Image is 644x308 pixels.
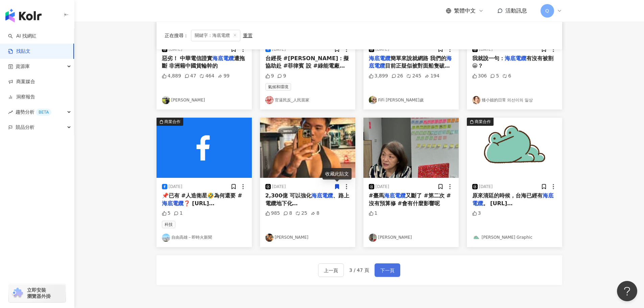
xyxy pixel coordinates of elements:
mark: 海底電纜 [384,192,406,199]
img: post-image [157,118,252,178]
img: KOL Avatar [162,234,170,242]
div: 重置 [243,33,253,38]
a: KOL Avatar官逼民反_人民當家 [265,96,350,104]
a: 商案媒合 [8,78,35,85]
div: 8 [311,210,319,217]
a: KOL Avatar[PERSON_NAME] [369,234,453,242]
div: 9 [277,73,286,79]
img: KOL Avatar [162,96,170,104]
span: 科技 [162,221,175,228]
div: 306 [472,73,487,79]
div: [DATE] [169,184,183,190]
span: 2,300億 可以強化 [265,192,311,199]
span: 我就說一句： [472,55,505,62]
mark: 海底電纜 [369,55,390,62]
div: 25 [295,210,307,217]
div: 5 [162,210,171,217]
div: BETA [36,109,51,116]
span: 正在搜尋 ： [165,33,188,38]
a: KOL Avatar[PERSON_NAME] [265,234,350,242]
img: chrome extension [11,288,24,299]
button: 商業合作 [467,118,562,178]
img: logo [5,9,42,22]
button: 商業合作 [157,118,252,178]
a: KOL AvatarFiFi [PERSON_NAME]歲 [369,96,453,104]
mark: 海底電纜 [311,192,333,199]
div: 9 [265,73,274,79]
div: 商業合作 [475,118,491,125]
div: 5 [490,73,499,79]
img: post-image [260,118,355,178]
img: post-image [363,118,459,178]
mark: 海底電纜 [162,200,184,207]
div: 1 [174,210,183,217]
div: 47 [185,73,196,79]
div: 8 [283,210,292,217]
div: 1 [369,210,378,217]
span: 原來清廷的時候，台海已經有 [472,192,543,199]
a: searchAI 找網紅 [8,33,37,40]
span: 📌已有 #人造衛星🤣為何還要 # [162,192,242,199]
span: 繁體中文 [454,7,476,15]
div: 99 [218,73,230,79]
a: KOL Avatar[PERSON_NAME] [162,96,246,104]
img: KOL Avatar [369,96,377,104]
div: 商業合作 [164,118,181,125]
span: 關鍵字：海底電纜 [191,30,240,41]
span: 簡單來說就網路 我們的 [390,55,447,62]
a: KOL Avatar矮小姐的日常 의선이의 일상 [472,96,557,104]
img: KOL Avatar [265,234,273,242]
span: 、路上電纜地下化… [265,192,349,206]
a: 找貼文 [8,48,30,55]
span: 台經長 #[PERSON_NAME]：擬協助赴 #菲律賓 設 #綠能電廠 # [265,55,350,69]
span: 3 / 47 頁 [349,267,369,273]
span: 上一頁 [324,266,338,275]
div: 3 [472,210,481,217]
img: KOL Avatar [472,96,480,104]
mark: 海底電纜 [505,55,526,62]
img: KOL Avatar [369,234,377,242]
span: ❓ [URL][DOMAIN_NAME] [162,200,215,214]
div: [DATE] [376,184,389,190]
span: 又斷了 #第二次 #沒有預算修 #會有什麼影響呢 [369,192,451,206]
button: 下一頁 [375,263,400,277]
mark: 海底電纜 [212,55,234,62]
a: 洞察報告 [8,94,35,100]
span: #臺馬 [369,192,384,199]
div: 464 [199,73,214,79]
div: 6 [502,73,511,79]
span: 資源庫 [16,59,30,74]
span: 。 [URL][DOMAIN_NAME] [472,200,523,214]
img: post-image [467,118,562,178]
span: 氣候和環境 [265,83,291,91]
div: [DATE] [479,184,493,190]
iframe: Help Scout Beacon - Open [617,281,637,301]
img: KOL Avatar [472,234,480,242]
span: 趨勢分析 [16,104,51,120]
div: 985 [265,210,280,217]
button: 上一頁 [318,263,344,277]
mark: 海底電纜 [472,192,553,206]
span: 惡劣！ 中華電信證實 [162,55,213,62]
span: 競品分析 [16,120,34,135]
span: Q [545,7,549,15]
span: 立即安裝 瀏覽器外掛 [27,287,51,299]
img: KOL Avatar [265,96,273,104]
a: KOL Avatar自由高雄－即時火新聞 [162,234,246,242]
span: 下一頁 [380,266,395,275]
div: 收藏此貼文 [323,168,352,180]
span: rise [8,110,13,115]
span: 目前正疑似被對面船隻破壞 長輩沒有網路不能發早安圖 我們沒有網路不能發網美自拍圖 以上都還好 最恐怖的是，當國際情況危急時 我們無法上網向國際發尋求救援圖 請關注 [369,63,452,107]
span: 活動訊息 [505,7,527,14]
div: 3,899 [369,73,388,79]
a: chrome extension立即安裝 瀏覽器外掛 [9,284,66,302]
div: 194 [425,73,439,79]
div: 245 [406,73,421,79]
a: KOL Avatar[PERSON_NAME] Graphic [472,234,557,242]
div: [DATE] [272,184,286,190]
div: 26 [391,73,403,79]
div: 4,889 [162,73,181,79]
